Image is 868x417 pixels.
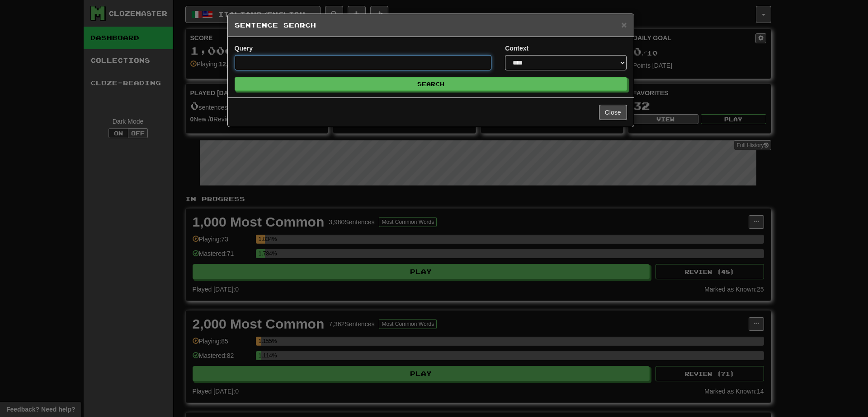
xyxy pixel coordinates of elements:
label: Context [505,44,528,53]
button: Close [599,105,627,120]
button: Search [235,77,627,91]
h5: Sentence Search [235,21,627,30]
button: Close [621,20,627,29]
label: Query [235,44,253,53]
span: × [621,19,627,30]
